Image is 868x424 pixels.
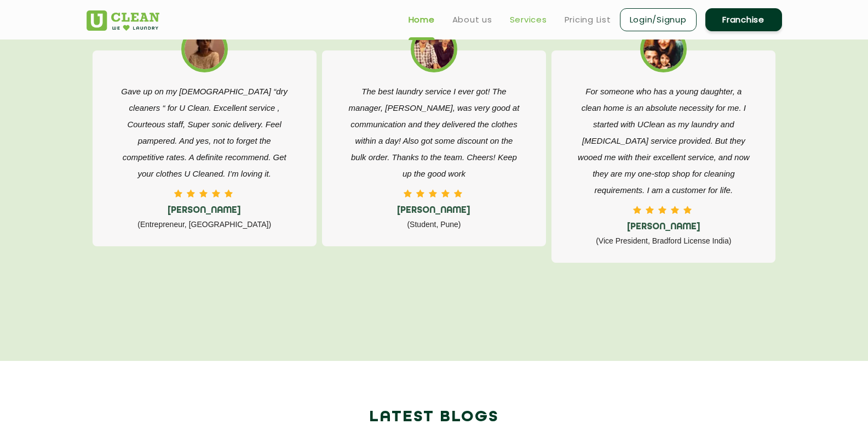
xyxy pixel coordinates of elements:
h5: [PERSON_NAME] [576,222,751,233]
p: The best laundry service I ever got! The manager, [PERSON_NAME], was very good at communication a... [347,83,521,182]
img: affordable dry cleaning [643,29,683,69]
img: best laundry nearme [185,29,225,69]
a: Login/Signup [620,8,697,31]
a: Home [409,13,435,26]
img: best dry cleaning near me [414,29,454,69]
img: UClean Laundry and Dry Cleaning [87,10,159,31]
a: About us [452,13,492,26]
a: Services [510,13,547,26]
p: (Student, Pune) [347,216,521,233]
p: For someone who has a young daughter, a clean home is an absolute necessity for me. I started wit... [576,83,751,199]
p: (Entrepreneur, [GEOGRAPHIC_DATA]) [117,216,292,233]
p: (Vice President, Bradford License India) [576,233,751,249]
a: Pricing List [565,13,611,26]
a: Franchise [705,8,782,31]
p: Gave up on my [DEMOGRAPHIC_DATA] “dry cleaners “ for U Clean. Excellent service , Courteous staff... [117,83,292,182]
h5: [PERSON_NAME] [117,206,292,216]
h5: [PERSON_NAME] [347,206,521,216]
